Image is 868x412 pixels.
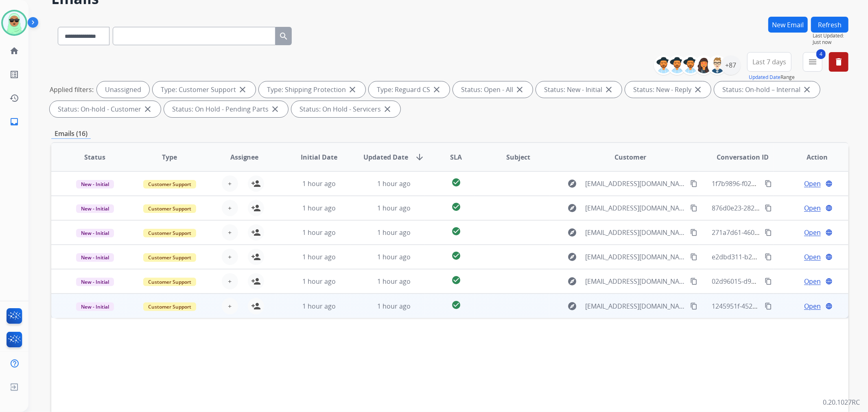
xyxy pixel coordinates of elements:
mat-icon: language [825,253,833,261]
mat-icon: close [802,85,812,94]
div: Unassigned [97,81,149,98]
mat-icon: check_circle [451,202,461,212]
span: 1 hour ago [377,252,411,261]
mat-icon: content_copy [690,253,697,261]
span: Open [804,276,821,286]
mat-icon: language [825,229,833,236]
mat-icon: language [825,204,833,212]
span: Subject [506,152,530,162]
span: 1 hour ago [302,179,336,188]
span: [EMAIL_ADDRESS][DOMAIN_NAME] [585,276,685,286]
p: Emails (16) [51,129,91,139]
mat-icon: person_add [251,301,261,311]
span: Open [804,252,821,262]
mat-icon: explore [567,179,577,188]
div: Type: Customer Support [153,81,256,98]
span: [EMAIL_ADDRESS][DOMAIN_NAME] [585,301,685,311]
mat-icon: content_copy [690,302,697,310]
mat-icon: content_copy [690,180,697,187]
p: Applied filters: [50,85,94,94]
div: +87 [721,55,741,75]
span: + [228,228,232,237]
div: Status: New - Initial [536,81,622,98]
p: 0.20.1027RC [823,397,860,407]
div: Status: On-hold - Customer [50,101,161,117]
span: Updated Date [363,152,408,162]
span: 1 hour ago [302,252,336,261]
mat-icon: content_copy [765,204,772,212]
span: Open [804,203,821,213]
mat-icon: explore [567,203,577,213]
mat-icon: close [515,85,525,94]
span: 1 hour ago [302,302,336,311]
button: 4 [803,52,822,72]
span: 271a7d61-4609-4527-91d8-f42c577b088e [712,228,837,237]
mat-icon: list_alt [9,70,19,79]
span: + [228,252,232,262]
mat-icon: delete [834,57,844,67]
span: SLA [450,152,462,162]
span: New - Initial [76,204,114,213]
span: Assignee [230,152,259,162]
mat-icon: person_add [251,252,261,262]
span: Last Updated: [813,33,848,39]
mat-icon: close [143,104,153,114]
div: Type: Shipping Protection [259,81,365,98]
span: 876d0e23-2820-4ccf-a157-9c042faa171d [712,204,834,213]
span: 1 hour ago [302,277,336,286]
span: 02d96015-d9ed-4789-bd36-1efd9d891a59 [712,277,839,286]
mat-icon: content_copy [765,229,772,236]
mat-icon: language [825,180,833,187]
span: 1 hour ago [377,228,411,237]
mat-icon: close [604,85,614,94]
span: Initial Date [301,152,337,162]
mat-icon: explore [567,228,577,237]
mat-icon: menu [808,57,818,67]
span: 1 hour ago [377,179,411,188]
span: Type [162,152,177,162]
mat-icon: close [270,104,280,114]
span: 1f7b9896-f025-4fe1-824f-bf3496565ed3 [712,179,831,188]
button: Updated Date [749,74,781,81]
mat-icon: person_add [251,179,261,188]
mat-icon: close [693,85,703,94]
mat-icon: person_add [251,228,261,237]
span: Customer [614,152,646,162]
span: + [228,203,232,213]
mat-icon: content_copy [765,302,772,310]
span: Open [804,228,821,237]
mat-icon: check_circle [451,275,461,285]
span: New - Initial [76,229,114,237]
img: avatar [3,11,26,34]
button: Refresh [811,17,848,33]
span: + [228,179,232,188]
span: [EMAIL_ADDRESS][DOMAIN_NAME] [585,179,685,188]
th: Action [774,143,848,171]
mat-icon: person_add [251,203,261,213]
mat-icon: check_circle [451,300,461,310]
span: Conversation ID [717,152,769,162]
mat-icon: explore [567,252,577,262]
div: Type: Reguard CS [369,81,450,98]
mat-icon: close [238,85,247,94]
div: Status: On Hold - Servicers [291,101,400,117]
span: Customer Support [143,278,196,286]
mat-icon: home [9,46,19,56]
button: + [222,273,238,289]
span: + [228,276,232,286]
button: + [222,249,238,265]
span: Customer Support [143,204,196,213]
button: New Email [768,17,808,33]
mat-icon: explore [567,276,577,286]
span: New - Initial [76,278,114,286]
span: [EMAIL_ADDRESS][DOMAIN_NAME] [585,228,685,237]
span: 1 hour ago [377,302,411,311]
button: + [222,175,238,192]
span: 1 hour ago [302,228,336,237]
mat-icon: content_copy [765,278,772,285]
span: 1 hour ago [377,277,411,286]
mat-icon: language [825,278,833,285]
mat-icon: language [825,302,833,310]
span: [EMAIL_ADDRESS][DOMAIN_NAME] [585,203,685,213]
span: + [228,301,232,311]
